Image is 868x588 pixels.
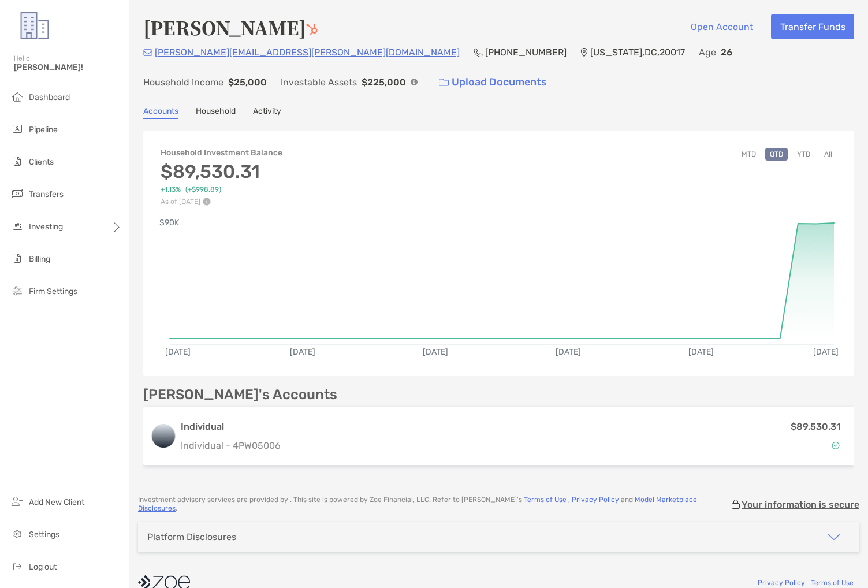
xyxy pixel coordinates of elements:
h3: Individual [181,420,281,434]
button: MTD [737,148,761,161]
span: Billing [29,254,50,264]
img: icon arrow [827,530,841,544]
img: Location Icon [580,48,588,57]
h4: [PERSON_NAME] [143,14,318,40]
img: Email Icon [143,49,152,56]
p: [PHONE_NUMBER] [485,45,567,59]
img: transfers icon [10,187,24,200]
a: Household [196,106,236,119]
a: Privacy Policy [758,579,805,587]
img: Info Icon [411,79,418,85]
a: Upload Documents [431,70,554,95]
img: investing icon [10,219,24,233]
button: Transfer Funds [771,14,854,39]
img: logo account [152,425,175,448]
text: [DATE] [423,347,448,357]
a: Activity [253,106,281,119]
img: dashboard icon [10,90,24,103]
p: Investable Assets [281,75,357,90]
a: Accounts [143,106,178,119]
span: Firm Settings [29,286,77,296]
p: Age [699,45,716,59]
a: Model Marketplace Disclosures [138,496,697,512]
p: $25,000 [228,75,267,90]
img: Account Status icon [832,441,840,449]
span: Settings [29,530,59,539]
a: Terms of Use [811,579,854,587]
p: Your information is secure [742,499,859,510]
span: Investing [29,222,63,232]
p: $225,000 [362,75,406,90]
span: Clients [29,157,54,167]
span: [PERSON_NAME]! [14,62,122,72]
span: ( +$998.89 ) [185,185,221,194]
img: settings icon [10,527,24,541]
img: button icon [439,79,449,87]
img: Hubspot Icon [306,24,318,35]
h3: $89,530.31 [161,161,282,183]
img: Performance Info [203,198,211,206]
img: firm-settings icon [10,284,24,297]
text: [DATE] [556,347,581,357]
button: YTD [792,148,815,161]
p: [PERSON_NAME][EMAIL_ADDRESS][PERSON_NAME][DOMAIN_NAME] [155,45,460,59]
button: Open Account [681,14,762,39]
span: Transfers [29,189,64,199]
p: Individual - 4PW05006 [181,438,281,453]
text: [DATE] [290,347,315,357]
p: Household Income [143,75,223,90]
a: Go to Hubspot Deal [306,14,318,40]
img: Zoe Logo [14,5,55,46]
text: $90K [159,218,180,228]
p: [PERSON_NAME]'s Accounts [143,388,337,402]
p: [US_STATE] , DC , 20017 [590,45,685,59]
span: Dashboard [29,92,70,102]
img: clients icon [10,154,24,168]
img: Phone Icon [474,48,483,57]
img: add_new_client icon [10,494,24,508]
div: Platform Disclosures [147,531,236,542]
img: logout icon [10,559,24,573]
p: As of [DATE] [161,198,282,206]
span: Log out [29,562,57,572]
text: [DATE] [165,347,191,357]
span: +1.13% [161,185,181,194]
button: QTD [765,148,788,161]
img: pipeline icon [10,122,24,136]
img: billing icon [10,251,24,265]
button: All [819,148,837,161]
a: Terms of Use [524,496,567,504]
span: Pipeline [29,125,58,135]
a: Privacy Policy [572,496,619,504]
h4: Household Investment Balance [161,148,282,158]
p: Investment advisory services are provided by . This site is powered by Zoe Financial, LLC. Refer ... [138,496,730,513]
p: 26 [721,45,732,59]
text: [DATE] [688,347,714,357]
span: Add New Client [29,497,84,507]
p: $89,530.31 [791,419,840,434]
text: [DATE] [813,347,839,357]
